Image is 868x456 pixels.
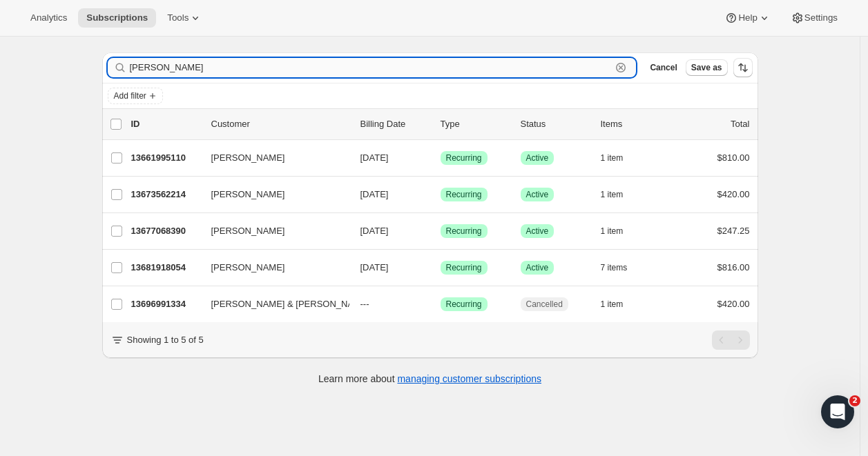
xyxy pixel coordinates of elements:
[717,299,750,309] span: $420.00
[318,372,541,386] p: Learn more about
[601,189,624,200] span: 1 item
[360,262,389,272] span: [DATE]
[131,188,200,201] p: 13673562214
[614,61,628,75] button: Clear
[601,185,639,204] button: 1 item
[446,189,482,200] span: Recurring
[211,188,285,201] span: [PERSON_NAME]
[601,148,639,168] button: 1 item
[360,299,369,309] span: ---
[131,261,200,275] p: 13681918054
[211,117,349,131] p: Customer
[78,8,156,28] button: Subscriptions
[446,152,482,163] span: Recurring
[131,185,750,204] div: 13673562214[PERSON_NAME][DATE]SuccessRecurringSuccessActive1 item$420.00
[360,117,430,131] p: Billing Date
[446,262,482,273] span: Recurring
[717,262,750,272] span: $816.00
[731,117,749,131] p: Total
[131,117,200,131] p: ID
[717,189,750,199] span: $420.00
[691,62,722,73] span: Save as
[526,262,549,273] span: Active
[441,117,510,131] div: Type
[360,189,389,199] span: [DATE]
[131,117,750,131] div: IDCustomerBilling DateTypeStatusItemsTotal
[211,297,370,311] span: [PERSON_NAME] & [PERSON_NAME]
[397,373,541,384] a: managing customer subscriptions
[521,117,590,131] p: Status
[203,257,341,279] button: [PERSON_NAME]
[131,151,200,165] p: 13661995110
[849,395,860,406] span: 2
[804,12,838,23] span: Settings
[360,226,389,236] span: [DATE]
[86,12,148,23] span: Subscriptions
[686,59,728,76] button: Save as
[127,333,204,347] p: Showing 1 to 5 of 5
[717,226,750,236] span: $247.25
[712,330,750,350] nav: Pagination
[601,299,624,310] span: 1 item
[716,8,779,28] button: Help
[717,152,750,163] span: $810.00
[601,262,628,273] span: 7 items
[203,293,341,315] button: [PERSON_NAME] & [PERSON_NAME]
[821,395,854,428] iframe: Intercom live chat
[203,184,341,206] button: [PERSON_NAME]
[601,117,670,131] div: Items
[22,8,75,28] button: Analytics
[131,258,750,277] div: 13681918054[PERSON_NAME][DATE]SuccessRecurringSuccessActive7 items$816.00
[601,226,624,237] span: 1 item
[782,8,846,28] button: Settings
[738,12,757,23] span: Help
[526,189,549,200] span: Active
[203,147,341,169] button: [PERSON_NAME]
[131,295,750,314] div: 13696991334[PERSON_NAME] & [PERSON_NAME]---SuccessRecurringCancelled1 item$420.00
[446,299,482,310] span: Recurring
[526,152,549,163] span: Active
[526,226,549,237] span: Active
[167,12,189,23] span: Tools
[131,221,750,241] div: 13677068390[PERSON_NAME][DATE]SuccessRecurringSuccessActive1 item$247.25
[30,12,67,23] span: Analytics
[650,62,677,73] span: Cancel
[108,88,163,104] button: Add filter
[131,224,200,238] p: 13677068390
[526,299,563,310] span: Cancelled
[130,58,612,77] input: Filter subscribers
[159,8,211,28] button: Tools
[733,58,753,77] button: Sort the results
[446,226,482,237] span: Recurring
[203,220,341,242] button: [PERSON_NAME]
[114,90,146,101] span: Add filter
[601,295,639,314] button: 1 item
[211,261,285,275] span: [PERSON_NAME]
[360,152,389,163] span: [DATE]
[211,224,285,238] span: [PERSON_NAME]
[601,221,639,241] button: 1 item
[601,152,624,163] span: 1 item
[601,258,643,277] button: 7 items
[644,59,682,76] button: Cancel
[131,148,750,168] div: 13661995110[PERSON_NAME][DATE]SuccessRecurringSuccessActive1 item$810.00
[211,151,285,165] span: [PERSON_NAME]
[131,297,200,311] p: 13696991334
